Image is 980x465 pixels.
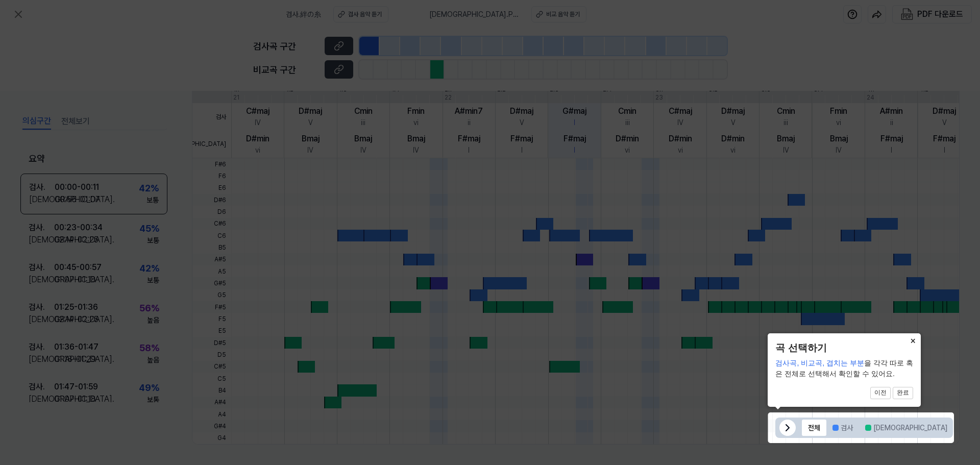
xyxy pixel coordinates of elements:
span: 검사곡, 비교곡, 겹치는 부분 [775,359,864,367]
header: 곡 선택하기 [775,341,913,356]
button: 완료 [893,387,913,399]
button: 이전 [870,387,891,399]
button: 검사 [826,420,859,436]
button: Close [904,333,921,348]
div: 을 각각 따로 혹은 전체로 선택해서 확인할 수 있어요. [775,358,913,379]
button: 전체 [802,420,826,436]
button: [DEMOGRAPHIC_DATA] [859,420,953,436]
